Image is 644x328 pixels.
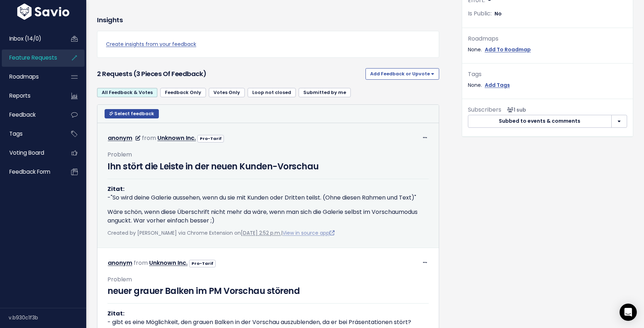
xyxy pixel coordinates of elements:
[468,9,492,18] span: Is Public:
[468,106,501,114] span: Subscribers
[200,136,222,141] strong: Pro-Tarif
[9,92,31,99] span: Reports
[468,115,612,128] button: Subbed to events & comments
[160,88,206,97] a: Feedback Only
[107,229,335,236] span: Created by [PERSON_NAME] via Chrome Extension on |
[2,126,60,142] a: Tags
[485,81,510,90] a: Add Tags
[107,185,429,202] p: -"So wird deine Galerie aussehen, wenn du sie mit Kunden oder Dritten teilst. (Ohne diesen Rahmen...
[2,88,60,104] a: Reports
[107,160,429,173] h3: Ihn stört die Leiste in der neuen Kunden-Vorschau
[107,309,124,318] strong: Zitat:
[2,107,60,123] a: Feedback
[97,69,363,79] h3: 2 Requests (3 pieces of Feedback)
[620,304,637,321] div: Open Intercom Messenger
[9,149,44,156] span: Voting Board
[106,40,430,49] a: Create insights from your feedback
[9,35,41,42] span: Inbox (14/0)
[97,15,123,25] h3: Insights
[468,34,627,44] div: Roadmaps
[248,88,296,97] a: Loop not closed
[485,45,531,54] a: Add To Roadmap
[9,168,50,175] span: Feedback form
[2,50,60,66] a: Feature Requests
[107,185,124,193] strong: Zitat:
[107,285,429,297] h3: neuer grauer Balken im PM Vorschau störend
[2,31,60,47] a: Inbox (14/0)
[134,259,148,267] span: from
[108,259,132,267] a: anonym
[209,88,245,97] a: Votes Only
[282,229,335,236] a: View in source app
[9,73,39,80] span: Roadmaps
[9,130,23,137] span: Tags
[105,109,159,118] button: Select feedback
[192,261,213,266] strong: Pro-Tarif
[142,134,156,142] span: from
[2,69,60,85] a: Roadmaps
[9,54,57,61] span: Feature Requests
[2,164,60,180] a: Feedback form
[9,111,36,118] span: Feedback
[107,208,429,225] p: Wäre schön, wenn diese Überschrift nicht mehr da wäre, wenn man sich die Galerie selbst im Vorsch...
[9,308,86,327] div: v.b930c1f3b
[114,111,154,117] span: Select feedback
[241,229,281,236] a: [DATE] 2:52 p.m.
[468,81,627,90] div: None.
[504,106,526,113] span: <p><strong>Subscribers</strong><br><br> - Felix Junk<br> </p>
[299,88,351,97] a: Submitted by me
[2,145,60,161] a: Voting Board
[157,134,196,142] a: Unknown Inc.
[468,69,627,80] div: Tags
[149,259,188,267] a: Unknown Inc.
[107,309,429,327] p: - gibt es eine Möglichkeit, den grauen Balken in der Vorschau auszublenden, da er bei Präsentatio...
[97,88,157,97] a: All Feedback & Votes
[15,4,71,20] img: logo-white.9d6f32f41409.svg
[107,150,132,159] span: Problem
[468,45,627,54] div: None.
[108,134,132,142] a: anonym
[107,275,132,284] span: Problem
[494,10,502,17] span: No
[365,68,439,80] button: Add Feedback or Upvote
